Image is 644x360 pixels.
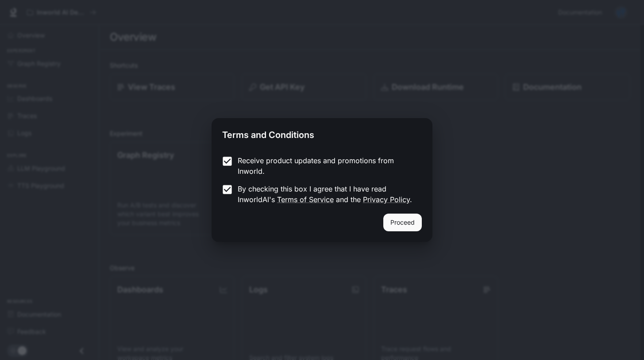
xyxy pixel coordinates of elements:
h2: Terms and Conditions [212,118,432,148]
p: Receive product updates and promotions from Inworld. [238,155,415,176]
a: Terms of Service [277,195,334,204]
p: By checking this box I agree that I have read InworldAI's and the . [238,184,415,205]
button: Proceed [383,214,422,231]
a: Privacy Policy [363,195,410,204]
